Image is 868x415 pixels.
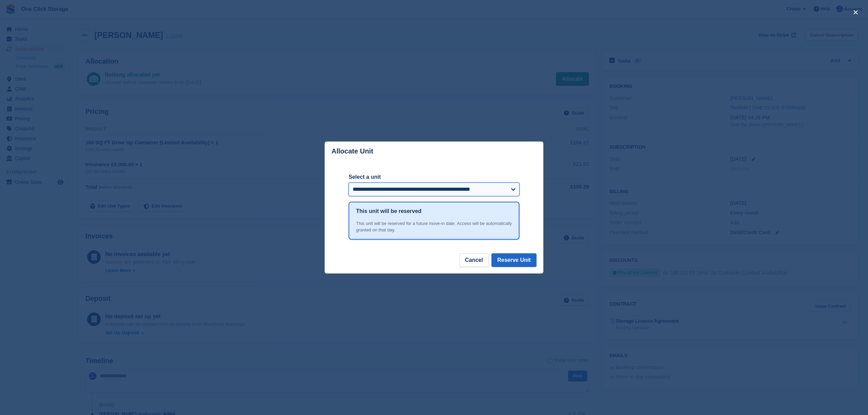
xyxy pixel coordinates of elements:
[491,253,537,267] button: Reserve Unit
[850,7,861,18] button: close
[356,220,512,233] div: This unit will be reserved for a future move-in date. Access will be automatically granted on tha...
[459,253,489,267] button: Cancel
[349,173,519,181] label: Select a unit
[331,147,373,155] p: Allocate Unit
[356,207,421,215] h1: This unit will be reserved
